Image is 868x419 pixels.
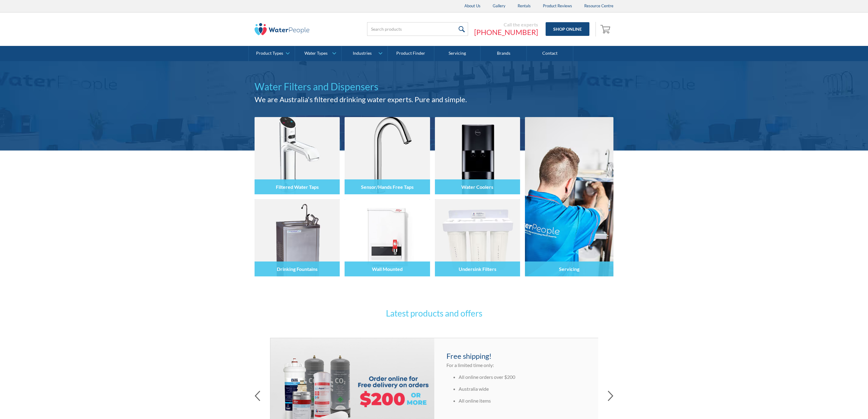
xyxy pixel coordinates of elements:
h3: Latest products and offers [315,307,553,320]
h4: Filtered Water Taps [276,184,319,190]
img: Undersink Filters [435,199,520,276]
a: Product Finder [388,46,434,61]
a: Contact [527,46,573,61]
a: Industries [342,46,387,61]
li: All online orders over $200 [459,373,586,381]
li: Australia wide [459,385,586,393]
a: Servicing [525,117,613,276]
a: Open cart [599,22,613,36]
img: The Water People [255,23,309,35]
h4: Sensor/Hands Free Taps [361,184,414,190]
img: Wall Mounted [345,199,430,276]
a: Brands [481,46,527,61]
div: Water Types [304,51,328,56]
h4: Servicing [559,266,579,272]
h4: Undersink Filters [459,266,496,272]
img: Drinking Fountains [255,199,340,276]
input: Search products [367,22,468,36]
h4: Free shipping! [446,351,586,362]
a: Servicing [434,46,481,61]
a: Product Types [249,46,295,61]
a: Shop Online [546,22,589,36]
a: [PHONE_NUMBER] [474,28,538,37]
p: For a limited time only: [446,362,586,369]
div: Call the experts [474,22,538,28]
h4: Wall Mounted [372,266,403,272]
div: Product Types [256,51,283,56]
img: shopping cart [600,24,612,34]
li: All online items [459,397,586,404]
img: Sensor/Hands Free Taps [345,117,430,194]
h4: Water Coolers [461,184,493,190]
img: Filtered Water Taps [255,117,340,194]
img: Water Coolers [435,117,520,194]
a: Water Types [295,46,341,61]
h4: Drinking Fountains [277,266,318,272]
div: Industries [353,51,372,56]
